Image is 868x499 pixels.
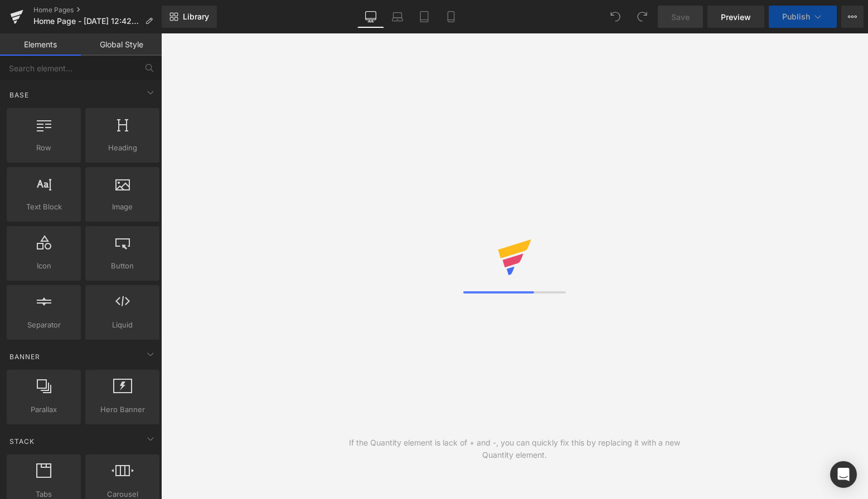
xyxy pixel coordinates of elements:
button: Undo [604,6,627,28]
span: Icon [10,260,77,272]
a: Mobile [438,6,464,28]
button: More [841,6,864,28]
a: Preview [707,6,764,28]
span: Liquid [89,319,156,331]
a: Tablet [411,6,438,28]
a: Desktop [357,6,384,28]
button: Publish [769,6,837,28]
button: Redo [631,6,653,28]
span: Publish [782,12,810,21]
span: Save [671,11,690,23]
span: Hero Banner [89,404,156,415]
span: Image [89,201,156,213]
span: Preview [721,11,751,23]
div: Open Intercom Messenger [830,461,857,488]
div: If the Quantity element is lack of + and -, you can quickly fix this by replacing it with a new Q... [338,437,691,461]
span: Parallax [10,404,77,415]
span: Base [8,90,30,100]
a: Home Pages [33,6,162,14]
span: Banner [8,351,41,362]
span: Button [89,260,156,272]
span: Text Block [10,201,77,213]
span: Stack [8,436,36,447]
span: Library [183,12,209,22]
a: Laptop [384,6,411,28]
span: Separator [10,319,77,331]
span: Heading [89,142,156,154]
a: New Library [162,6,217,28]
span: Home Page - [DATE] 12:42:58 [33,17,140,26]
a: Global Style [81,33,162,56]
span: Row [10,142,77,154]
